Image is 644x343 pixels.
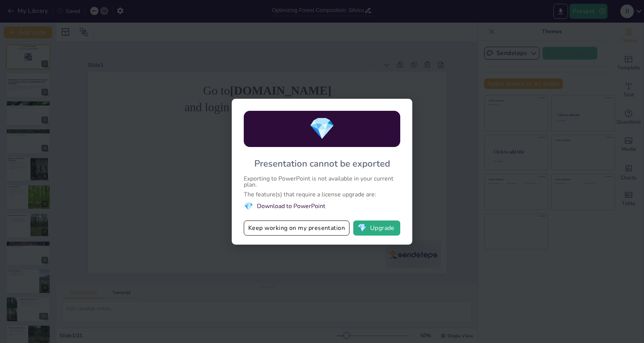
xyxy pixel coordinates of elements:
[309,114,335,143] span: diamond
[254,158,390,170] div: Presentation cannot be exported
[244,191,400,198] div: The feature(s) that require a license upgrade are:
[244,201,400,211] li: Download to PowerPoint
[244,176,400,188] div: Exporting to PowerPoint is not available in your current plan.
[357,224,367,232] span: diamond
[244,201,253,211] span: diamond
[353,220,400,236] button: diamondUpgrade
[244,220,349,236] button: Keep working on my presentation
